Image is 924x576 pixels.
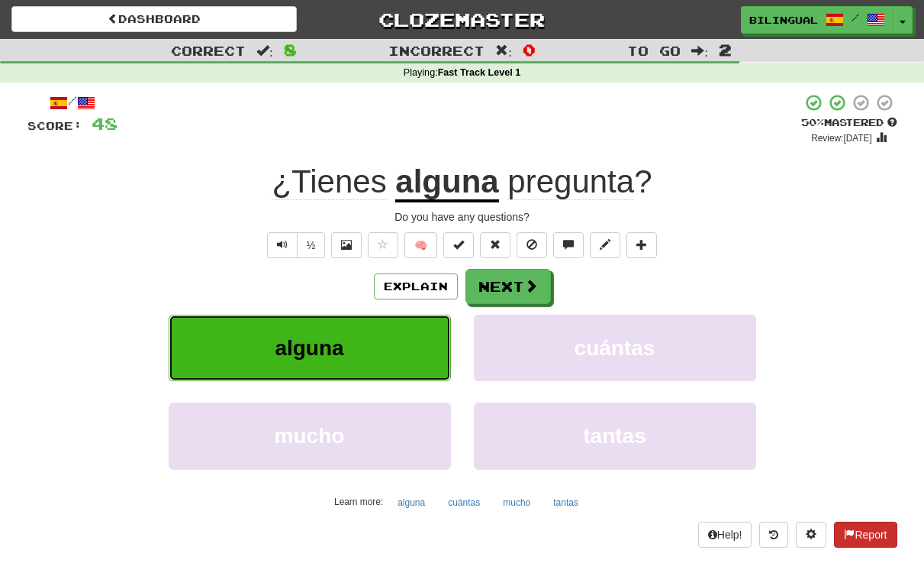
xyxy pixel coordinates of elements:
[27,209,897,225] div: Do you have any questions?
[499,163,652,200] span: ?
[272,163,386,200] span: ¿Tienes
[320,6,605,33] a: Clozemaster
[801,116,824,128] span: 50 %
[474,315,756,381] button: cuántas
[438,67,521,78] strong: Fast Track Level 1
[759,522,788,548] button: Round history (alt+y)
[92,114,118,133] span: 48
[27,93,118,112] div: /
[368,232,398,258] button: Favorite sentence (alt+f)
[523,40,536,59] span: 0
[284,40,297,59] span: 8
[465,269,551,304] button: Next
[698,522,752,548] button: Help!
[275,336,343,360] span: alguna
[256,44,273,57] span: :
[494,491,539,514] button: mucho
[404,232,437,258] button: 🧠
[495,44,512,57] span: :
[27,119,82,132] span: Score:
[389,491,433,514] button: alguna
[575,336,655,360] span: cuántas
[627,43,681,58] span: To go
[749,13,818,27] span: bilingual
[169,315,451,381] button: alguna
[545,491,587,514] button: tantas
[741,6,893,34] a: bilingual /
[480,232,510,258] button: Reset to 0% Mastered (alt+r)
[171,43,246,58] span: Correct
[590,232,620,258] button: Edit sentence (alt+d)
[297,232,326,258] button: ½
[553,232,584,258] button: Discuss sentence (alt+u)
[388,43,485,58] span: Incorrect
[811,133,872,144] small: Review: [DATE]
[852,12,859,23] span: /
[583,424,646,448] span: tantas
[834,522,897,548] button: Report
[264,232,326,258] div: Text-to-speech controls
[626,232,657,258] button: Add to collection (alt+a)
[439,491,488,514] button: cuántas
[11,6,297,32] a: Dashboard
[517,232,547,258] button: Ignore sentence (alt+i)
[691,44,708,57] span: :
[443,232,474,258] button: Set this sentence to 100% Mastered (alt+m)
[267,232,298,258] button: Play sentence audio (ctl+space)
[331,232,362,258] button: Show image (alt+x)
[374,273,458,299] button: Explain
[395,163,498,202] u: alguna
[334,497,383,507] small: Learn more:
[275,424,345,448] span: mucho
[507,163,634,200] span: pregunta
[801,116,897,130] div: Mastered
[719,40,732,59] span: 2
[169,403,451,469] button: mucho
[474,403,756,469] button: tantas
